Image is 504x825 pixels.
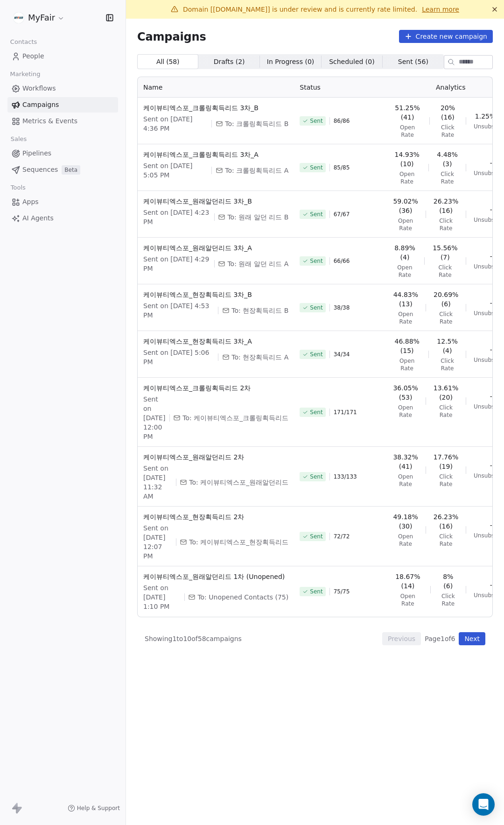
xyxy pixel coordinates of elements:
span: Help & Support [77,804,120,812]
span: Domain [[DOMAIN_NAME]] is under review and is currently rate limited. [183,6,417,13]
span: 133 / 133 [334,473,357,480]
a: Apps [7,194,118,210]
span: Sent [310,164,322,171]
span: To: 현장획득리드 B [231,306,288,315]
span: 171 / 171 [334,409,357,416]
span: AI Agents [22,213,54,223]
span: Open Rate [393,217,418,232]
span: Open Rate [393,124,422,139]
span: 15.56% (7) [432,243,458,262]
span: 4.48% (3) [436,150,459,169]
span: Sales [7,132,31,146]
span: Open Rate [393,404,418,419]
span: Open Rate [393,170,421,185]
span: Click Rate [434,310,458,325]
span: 케이뷰티엑스포_원래알던리드 1차 (Unopened) [143,572,288,581]
span: Sent on [DATE] 5:06 PM [143,348,214,367]
span: To: 현장획득리드 A [231,353,288,362]
span: Sent [310,588,322,595]
span: Scheduled ( 0 ) [329,57,375,67]
a: People [7,49,118,64]
span: 34 / 34 [334,351,350,358]
span: Sent on [DATE] 4:53 PM [143,301,214,320]
span: 케이뷰티엑스포_크롤링획득리드 2차 [143,383,288,393]
span: Sent [310,117,322,125]
span: 8.89% (4) [393,243,416,262]
span: - [490,298,492,308]
span: 20.69% (6) [434,290,458,309]
span: 72 / 72 [334,533,350,540]
span: 케이뷰티엑스포_현장획득리드 2차 [143,512,288,522]
img: %C3%AC%C2%9B%C2%90%C3%AD%C2%98%C2%95%20%C3%AB%C2%A1%C2%9C%C3%AA%C2%B3%C2%A0(white+round).png [13,12,24,23]
span: Click Rate [434,404,459,419]
span: 75 / 75 [334,588,350,595]
span: Open Rate [393,533,418,548]
span: Sent on [DATE] 11:32 AM [143,464,172,501]
span: 18.67% (14) [393,572,422,591]
span: 17.76% (19) [434,452,459,471]
span: 케이뷰티엑스포_원래알던리드 2차 [143,452,288,462]
span: 26.23% (16) [434,197,459,215]
span: Sent on [DATE] 12:00 PM [143,395,166,441]
a: SequencesBeta [7,162,118,177]
span: 44.83% (13) [393,290,418,309]
span: 케이뷰티엑스포_현장획득리드 3차_A [143,337,288,346]
a: Pipelines [7,146,118,161]
span: Tools [7,181,29,195]
span: Open Rate [393,357,421,372]
span: Sent ( 56 ) [398,57,428,67]
span: Sequences [22,165,58,175]
button: Next [459,632,485,645]
span: Open Rate [393,473,418,488]
div: Open Intercom Messenger [472,793,495,816]
span: Page 1 of 6 [425,634,455,643]
span: 36.05% (53) [393,383,418,402]
span: Open Rate [393,592,422,607]
span: Marketing [6,67,44,81]
span: 케이뷰티엑스포_원래알던리드 3차_A [143,243,288,253]
span: 케이뷰티엑스포_원래알던리드 3차_B [143,197,288,206]
span: Open Rate [393,264,416,279]
span: MyFair [28,12,55,24]
span: Click Rate [434,533,459,548]
span: To: 크롤링획득리드 A [225,166,288,175]
span: - [490,205,492,214]
span: Sent [310,304,322,311]
span: Sent on [DATE] 1:10 PM [143,583,181,611]
span: Sent [310,211,322,218]
span: In Progress ( 0 ) [267,57,315,67]
span: 8% (6) [438,572,458,591]
span: 51.25% (41) [393,103,422,122]
span: Drafts ( 2 ) [214,57,245,67]
span: Apps [22,197,39,207]
span: - [490,158,492,168]
span: 26.23% (16) [434,512,459,531]
span: 14.93% (10) [393,150,421,169]
span: - [490,580,492,590]
a: AI Agents [7,211,118,226]
a: Learn more [422,5,459,14]
span: Metrics & Events [22,116,77,126]
a: Metrics & Events [7,113,118,129]
span: Sent [310,257,322,265]
span: - [490,252,492,261]
span: 86 / 86 [334,117,350,125]
span: Sent [310,533,322,540]
span: Click Rate [436,170,459,185]
span: 케이뷰티엑스포_현장획득리드 3차_B [143,290,288,299]
button: Previous [382,632,421,645]
span: To: 원래 알던 리드 A [227,259,288,268]
span: Click Rate [434,473,459,488]
span: 38 / 38 [334,304,350,311]
span: 85 / 85 [334,164,350,171]
span: 59.02% (36) [393,197,418,215]
span: Contacts [6,35,41,49]
span: To: 원래 알던 리드 B [227,212,288,222]
span: Click Rate [438,592,458,607]
span: Sent [310,351,322,358]
button: MyFair [11,10,67,26]
span: - [490,521,492,530]
span: 13.61% (20) [434,383,459,402]
span: Sent [310,473,322,480]
span: 46.88% (15) [393,337,421,355]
